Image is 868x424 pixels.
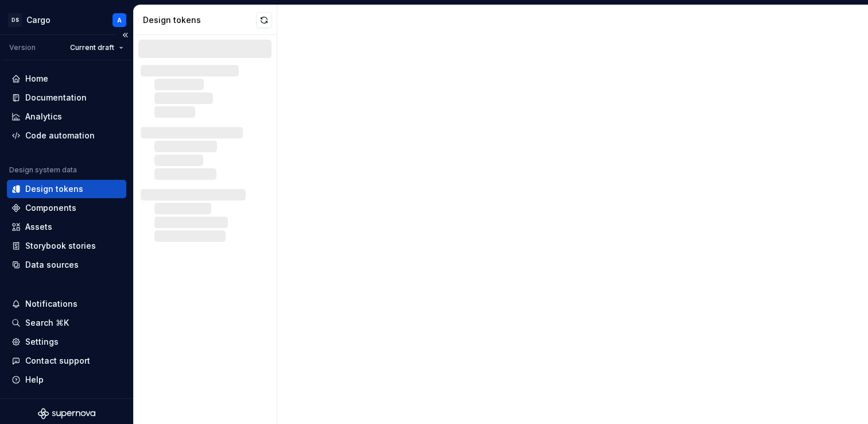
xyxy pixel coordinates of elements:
a: Settings [7,333,126,351]
div: Settings [25,336,59,348]
div: Version [9,43,36,52]
div: Storybook stories [25,240,96,252]
button: Contact support [7,352,126,370]
button: Search ⌘K [7,314,126,332]
div: Cargo [26,14,51,26]
div: Analytics [25,111,62,122]
a: Storybook stories [7,237,126,255]
div: Search ⌘K [25,317,69,329]
a: Home [7,70,126,88]
a: Code automation [7,126,126,145]
div: A [117,16,122,25]
button: Collapse sidebar [117,27,133,43]
button: Notifications [7,295,126,313]
button: Current draft [65,40,129,56]
a: Documentation [7,88,126,107]
div: DS [8,13,22,27]
div: Notifications [25,298,77,310]
div: Components [25,202,76,214]
button: DSCargoA [2,7,131,32]
a: Data sources [7,256,126,274]
a: Assets [7,218,126,236]
div: Contact support [25,355,90,367]
button: Help [7,371,126,389]
div: Home [25,73,48,84]
div: Design system data [9,165,77,175]
div: Assets [25,221,52,233]
span: Current draft [70,43,114,52]
div: Design tokens [25,183,83,195]
svg: Supernova Logo [38,408,95,419]
a: Components [7,199,126,217]
div: Code automation [25,130,95,141]
a: Analytics [7,107,126,126]
div: Help [25,374,44,386]
div: Design tokens [143,14,256,26]
div: Documentation [25,92,87,103]
div: Data sources [25,259,79,271]
a: Design tokens [7,180,126,198]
